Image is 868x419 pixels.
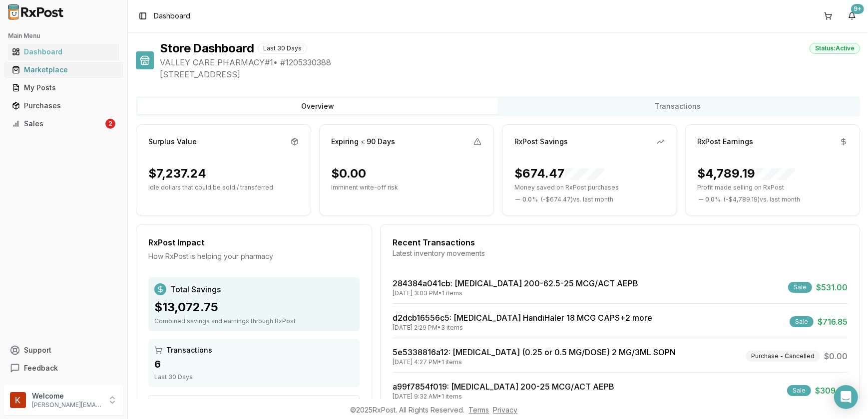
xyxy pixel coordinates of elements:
[810,43,860,54] div: Status: Active
[105,119,115,129] div: 2
[818,316,848,328] span: $716.85
[332,166,367,182] div: $0.00
[698,137,754,147] div: RxPost Earnings
[698,166,796,182] div: $4,789.19
[393,358,676,366] div: [DATE] 4:27 PM • 1 items
[154,357,354,371] div: 6
[393,248,848,258] div: Latest inventory movements
[148,184,299,192] p: Idle dollars that could be sold / transferred
[154,299,354,315] div: $13,072.75
[32,391,101,401] p: Welcome
[393,393,614,401] div: [DATE] 9:32 AM • 1 items
[746,351,820,362] div: Purchase - Cancelled
[788,282,812,293] div: Sale
[258,43,307,54] div: Last 30 Days
[541,196,613,204] span: ( - $674.47 ) vs. last month
[32,401,101,409] p: [PERSON_NAME][EMAIL_ADDRESS][DOMAIN_NAME]
[393,324,652,332] div: [DATE] 2:29 PM • 3 items
[160,56,860,68] span: VALLEY CARE PHARMACY#1 • # 1205330388
[8,79,119,97] a: My Posts
[706,196,721,204] span: 0.0 %
[160,68,860,80] span: [STREET_ADDRESS]
[4,44,123,60] button: Dashboard
[393,382,614,392] a: a99f7854f019: [MEDICAL_DATA] 200-25 MCG/ACT AEPB
[393,289,638,297] div: [DATE] 3:03 PM • 1 items
[24,363,58,373] span: Feedback
[154,11,190,21] nav: breadcrumb
[724,196,801,204] span: ( - $4,789.19 ) vs. last month
[8,97,119,115] a: Purchases
[12,101,115,111] div: Purchases
[393,278,638,288] a: 284384a041cb: [MEDICAL_DATA] 200-62.5-25 MCG/ACT AEPB
[4,341,123,359] button: Support
[170,283,221,295] span: Total Savings
[10,392,26,408] img: User avatar
[851,4,864,14] div: 9+
[160,40,254,56] h1: Store Dashboard
[787,385,811,396] div: Sale
[4,62,123,78] button: Marketplace
[12,119,103,129] div: Sales
[8,61,119,79] a: Marketplace
[824,350,848,362] span: $0.00
[4,116,123,132] button: Sales2
[4,359,123,377] button: Feedback
[12,65,115,75] div: Marketplace
[12,83,115,93] div: My Posts
[148,236,360,248] div: RxPost Impact
[166,345,212,355] span: Transactions
[844,8,860,24] button: 9+
[522,196,538,204] span: 0.0 %
[12,47,115,57] div: Dashboard
[4,98,123,114] button: Purchases
[4,4,68,20] img: RxPost Logo
[154,11,190,21] span: Dashboard
[148,166,206,182] div: $7,237.24
[154,373,354,381] div: Last 30 Days
[138,98,498,114] button: Overview
[8,32,119,40] h2: Main Menu
[514,137,568,147] div: RxPost Savings
[514,184,665,192] p: Money saved on RxPost purchases
[469,406,489,414] a: Terms
[8,115,119,133] a: Sales2
[514,166,604,182] div: $674.47
[154,317,354,325] div: Combined savings and earnings through RxPost
[493,406,518,414] a: Privacy
[393,347,676,357] a: 5e5338816a12: [MEDICAL_DATA] (0.25 or 0.5 MG/DOSE) 2 MG/3ML SOPN
[834,385,858,409] div: Open Intercom Messenger
[698,184,848,192] p: Profit made selling on RxPost
[332,137,396,147] div: Expiring ≤ 90 Days
[148,137,197,147] div: Surplus Value
[815,385,848,397] span: $309.75
[148,251,360,261] div: How RxPost is helping your pharmacy
[332,184,482,192] p: Imminent write-off risk
[790,316,814,327] div: Sale
[4,80,123,96] button: My Posts
[393,236,848,248] div: Recent Transactions
[393,313,652,323] a: d2dcb16556c5: [MEDICAL_DATA] HandiHaler 18 MCG CAPS+2 more
[8,43,119,61] a: Dashboard
[816,281,848,293] span: $531.00
[498,98,858,114] button: Transactions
